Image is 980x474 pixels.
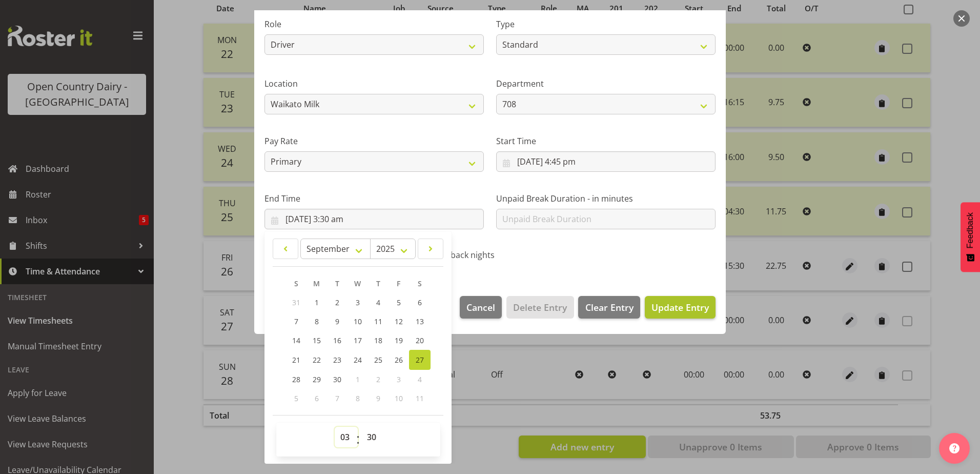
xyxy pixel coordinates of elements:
a: 18 [368,331,389,350]
a: 22 [307,350,327,370]
span: 3 [397,374,401,384]
a: 4 [368,293,389,312]
a: 12 [389,312,409,331]
span: 2 [335,298,339,307]
span: 10 [395,393,403,403]
span: 14 [292,335,300,345]
span: 15 [313,335,321,345]
label: Type [496,18,716,30]
span: 24 [354,355,362,365]
span: 4 [376,298,380,307]
span: 5 [397,298,401,307]
span: 26 [395,355,403,365]
label: End Time [264,192,484,205]
span: 21 [292,355,300,365]
input: Click to select... [264,209,484,229]
a: 15 [307,331,327,350]
span: M [313,279,320,288]
span: 8 [356,393,360,403]
span: 18 [374,335,382,345]
a: 26 [389,350,409,370]
input: Unpaid Break Duration [496,209,716,229]
span: 9 [376,393,380,403]
label: Pay Rate [264,135,484,147]
a: 10 [348,312,368,331]
a: 2 [327,293,348,312]
label: Unpaid Break Duration - in minutes [496,192,716,205]
a: 14 [286,331,307,350]
a: 6 [409,293,431,312]
a: 3 [348,293,368,312]
a: 23 [327,350,348,370]
button: Delete Entry [506,296,574,319]
input: Click to select... [496,151,716,172]
span: 17 [354,335,362,345]
span: 6 [315,393,319,403]
a: 30 [327,370,348,389]
span: : [356,427,360,452]
span: 30 [333,374,341,384]
span: 7 [294,317,298,326]
span: 9 [335,317,339,326]
a: 25 [368,350,389,370]
span: Delete Entry [513,301,567,314]
img: help-xxl-2.png [949,443,959,453]
span: 7 [335,393,339,403]
span: 11 [416,393,424,403]
span: 12 [395,317,403,326]
a: 5 [389,293,409,312]
a: 11 [368,312,389,331]
label: Location [264,77,484,90]
span: 4 [418,374,422,384]
span: 6 [418,298,422,307]
span: Update Entry [651,301,709,313]
a: 9 [327,312,348,331]
span: S [294,279,298,288]
span: 2 [376,374,380,384]
label: Start Time [496,135,716,147]
a: 24 [348,350,368,370]
a: 17 [348,331,368,350]
span: 16 [333,335,341,345]
span: 3 [356,298,360,307]
a: 29 [307,370,327,389]
span: 20 [416,335,424,345]
a: 28 [286,370,307,389]
span: T [376,279,380,288]
span: 31 [292,298,300,307]
label: Department [496,77,716,90]
a: 13 [409,312,431,331]
span: T [335,279,339,288]
a: 16 [327,331,348,350]
span: Call back nights [429,250,495,260]
span: W [354,279,361,288]
span: 22 [313,355,321,365]
span: 28 [292,374,300,384]
span: 11 [374,317,382,326]
button: Update Entry [645,296,716,319]
span: 13 [416,317,424,326]
span: 1 [315,298,319,307]
span: 8 [315,317,319,326]
button: Clear Entry [578,296,640,319]
span: Clear Entry [585,301,634,314]
a: 7 [286,312,307,331]
span: 10 [354,317,362,326]
span: 1 [356,374,360,384]
span: 23 [333,355,341,365]
button: Cancel [460,296,502,319]
span: 29 [313,374,321,384]
span: Feedback [966,212,975,248]
a: 1 [307,293,327,312]
span: 19 [395,335,403,345]
span: 25 [374,355,382,365]
span: S [418,279,422,288]
a: 8 [307,312,327,331]
a: 20 [409,331,431,350]
button: Feedback - Show survey [961,202,980,272]
a: 21 [286,350,307,370]
a: 19 [389,331,409,350]
span: Cancel [466,301,495,314]
a: 27 [409,350,431,370]
span: 5 [294,393,298,403]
